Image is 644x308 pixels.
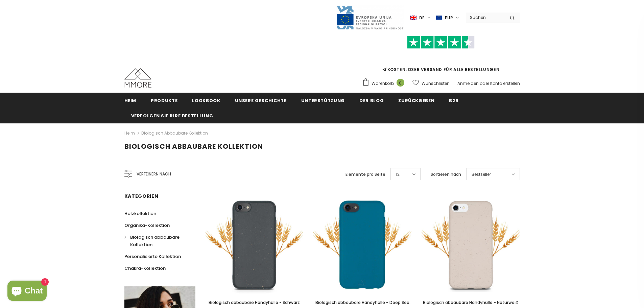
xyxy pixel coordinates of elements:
[151,97,177,104] font: Produkte
[124,222,170,229] font: Organika-Kollektion
[124,193,159,199] font: Kategorien
[131,113,213,119] font: Verfolgen Sie Ihre Bestellung
[141,130,208,136] a: Biologisch abbaubare Kollektion
[490,80,520,86] a: Konto erstellen
[301,97,345,104] font: Unterstützung
[124,253,181,260] font: Personalisierte Kollektion
[124,142,263,151] font: Biologisch abbaubare Kollektion
[124,251,181,262] a: Personalisierte Kollektion
[445,15,453,21] font: EUR
[124,129,135,137] a: Heim
[124,231,188,251] a: Biologisch abbaubare Kollektion
[124,130,135,136] font: Heim
[151,93,177,108] a: Produkte
[209,300,300,305] font: Biologisch abbaubare Handyhülle - Schwarz
[192,97,220,104] font: Lookbook
[422,299,520,306] a: Biologisch abbaubare Handyhülle - Naturweiß
[131,108,213,123] a: Verfolgen Sie Ihre Bestellung
[313,299,411,306] a: Biologisch abbaubare Handyhülle - Deep Sea Blue
[387,67,500,72] font: KOSTENLOSER VERSAND FÜR ALLE BESTELLUNGEN
[124,219,170,231] a: Organika-Kollektion
[422,80,450,86] font: Wunschlisten
[336,15,404,20] a: Javni Razpis
[5,281,49,303] inbox-online-store-chat: Shopify Online-Shop-Chat
[137,171,171,177] font: Verfeinern nach
[396,171,400,177] font: 12
[431,171,461,177] font: Sortieren nach
[362,49,520,66] iframe: Kundenbewertungen powered by Trustpilot
[419,15,425,21] font: de
[410,15,416,21] img: i-lang-1.png
[472,171,491,177] font: Bestseller
[124,93,137,108] a: Heim
[399,80,402,87] font: 0
[480,80,489,86] font: oder
[206,299,304,306] a: Biologisch abbaubare Handyhülle - Schwarz
[336,5,404,30] img: Javni Razpis
[192,93,220,108] a: Lookbook
[449,93,458,108] a: B2B
[124,97,137,104] font: Heim
[398,93,434,108] a: Zurückgeben
[359,93,384,108] a: Der Blog
[372,80,394,87] font: Warenkorb
[124,262,166,274] a: Chakra-Kollektion
[449,97,458,104] font: B2B
[235,93,287,108] a: Unsere Geschichte
[412,77,450,89] a: Wunschlisten
[362,78,408,88] a: Warenkorb 0
[124,265,166,271] font: Chakra-Kollektion
[407,36,475,49] img: Vertrauen Sie Pilot Stars
[423,300,519,305] font: Biologisch abbaubare Handyhülle - Naturweiß
[345,171,385,177] font: Elemente pro Seite
[359,97,384,104] font: Der Blog
[457,80,479,86] a: Anmelden
[124,208,156,219] a: Holzkollektion
[130,234,180,248] font: Biologisch abbaubare Kollektion
[124,210,156,217] font: Holzkollektion
[398,97,434,104] font: Zurückgeben
[301,93,345,108] a: Unterstützung
[466,13,505,22] input: Site durchsuchen
[235,97,287,104] font: Unsere Geschichte
[124,68,151,87] img: MMORE-Fälle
